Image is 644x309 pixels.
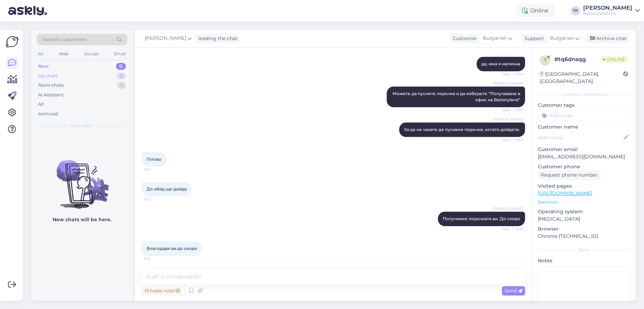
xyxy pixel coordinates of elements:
div: [PERSON_NAME] [583,5,632,11]
div: My chats [38,73,58,79]
a: [URL][DOMAIN_NAME] [538,190,592,196]
span: Bulgarian [483,35,507,42]
div: All [37,49,45,58]
div: All [38,101,44,108]
span: Seen ✓ 9:02 [497,226,523,232]
span: Получихме поръчката ви. До скоро [443,216,520,221]
p: Customer email [538,146,630,153]
span: t [544,58,546,63]
span: Seen ✓ 8:59 [497,72,523,77]
span: Можете да пуснете поръчка и да изберете "Получаване в офис на Batteryland" [393,91,521,102]
span: Search customers [43,36,87,43]
div: leading the chat [195,35,238,42]
div: Request phone number [538,170,600,180]
div: AI Assistant [38,92,64,99]
p: [MEDICAL_DATA] [538,215,630,223]
div: [GEOGRAPHIC_DATA], [GEOGRAPHIC_DATA] [540,71,623,85]
p: Customer phone [538,163,630,170]
span: 9:01 [144,167,170,172]
span: [PERSON_NAME] [493,206,523,211]
div: Extra [538,247,630,253]
p: Visited pages [538,182,630,190]
div: Web [57,49,70,58]
div: 1 [117,82,126,89]
div: Archived [38,111,58,118]
span: За да не чакате да пускаме поръчка, когато дойдете. [404,127,520,132]
div: # tq6dnsqg [554,55,600,64]
div: Customer information [538,91,630,97]
span: Seen ✓ 8:59 [497,107,523,113]
div: Private note [142,286,183,296]
input: Add a tag [538,110,630,121]
span: [PERSON_NAME] [493,117,523,122]
span: [PERSON_NAME] [493,81,523,86]
span: да, има я налична [481,61,520,66]
p: Chrome [TECHNICAL_ID] [538,233,630,240]
p: Browser [538,225,630,233]
p: Customer tags [538,102,630,109]
span: Send [505,288,522,294]
div: Customer [450,35,477,42]
div: Online [516,4,554,17]
p: Customer name [538,123,630,131]
img: No chats [31,148,133,210]
div: New [38,63,49,70]
span: Seen ✓ 8:59 [497,137,523,142]
span: Online [600,56,628,63]
p: [EMAIL_ADDRESS][DOMAIN_NAME] [538,153,630,160]
a: [PERSON_NAME]Batteryland Ltd [583,5,640,16]
div: Socials [83,49,100,58]
span: New chats [71,123,93,129]
div: Team chats [38,82,64,89]
div: Archive chat [586,34,629,43]
p: Operating system [538,208,630,215]
div: 2 [117,73,126,79]
span: Готово [147,157,162,162]
span: Bulgarian [550,35,574,42]
div: Email [113,49,127,58]
div: Batteryland Ltd [583,11,632,16]
span: 9:02 [144,197,170,202]
span: До обяд ще дойда [147,186,187,191]
img: Askly Logo [6,35,19,48]
p: Notes [538,257,630,264]
span: 9:16 [144,256,170,261]
p: See more ... [538,199,630,205]
div: TP [571,6,580,16]
div: 0 [116,63,126,70]
input: Add name [538,134,622,141]
span: Благодаря ви до скоро [147,246,197,251]
span: [PERSON_NAME] [145,35,186,42]
div: Support [522,35,544,42]
p: New chats will be here. [53,216,111,223]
